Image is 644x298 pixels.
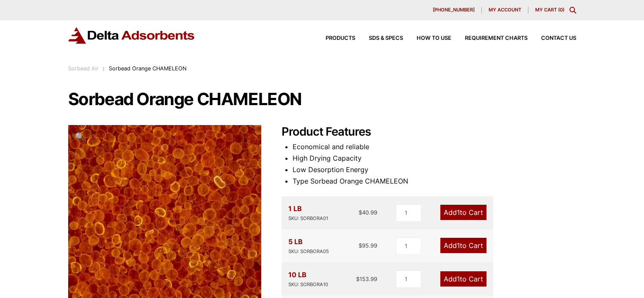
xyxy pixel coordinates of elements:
[489,8,521,12] span: My account
[68,90,576,108] h1: Sorbead Orange CHAMELEON
[288,236,329,256] div: 5 LB
[288,269,328,289] div: 10 LB
[75,132,85,141] span: 🔍
[535,7,564,13] a: My Cart (0)
[293,164,576,175] li: Low Desorption Energy
[417,36,451,41] span: How to Use
[457,275,460,283] span: 1
[528,36,576,41] a: Contact Us
[359,209,362,216] span: $
[68,27,195,44] img: Delta Adsorbents
[288,248,329,256] div: SKU: SORBORA05
[433,8,475,12] span: [PHONE_NUMBER]
[465,36,528,41] span: Requirement Charts
[288,281,328,289] div: SKU: SORBORA10
[326,36,355,41] span: Products
[451,36,528,41] a: Requirement Charts
[359,242,362,249] span: $
[569,7,576,14] div: Toggle Modal Content
[282,125,576,139] h2: Product Features
[541,36,576,41] span: Contact Us
[103,65,105,72] span: :
[288,203,328,223] div: 1 LB
[457,241,460,250] span: 1
[293,141,576,153] li: Economical and reliable
[482,7,528,14] a: My account
[369,36,403,41] span: SDS & SPECS
[293,153,576,164] li: High Drying Capacity
[355,36,403,41] a: SDS & SPECS
[457,208,460,217] span: 1
[403,36,451,41] a: How to Use
[109,65,187,72] span: Sorbead Orange CHAMELEON
[356,276,359,282] span: $
[356,276,377,282] bdi: 153.99
[68,125,91,148] a: View full-screen image gallery
[560,7,563,13] span: 0
[440,271,486,287] a: Add1to Cart
[288,214,328,223] div: SKU: SORBORA01
[359,242,377,249] bdi: 95.99
[426,7,482,14] a: [PHONE_NUMBER]
[68,217,261,225] a: Sorbead Orange CHAMELEON
[312,36,355,41] a: Products
[359,209,377,216] bdi: 40.99
[68,65,99,72] a: Sorbead Air
[293,175,576,187] li: Type Sorbead Orange CHAMELEON
[440,205,486,220] a: Add1to Cart
[440,238,486,253] a: Add1to Cart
